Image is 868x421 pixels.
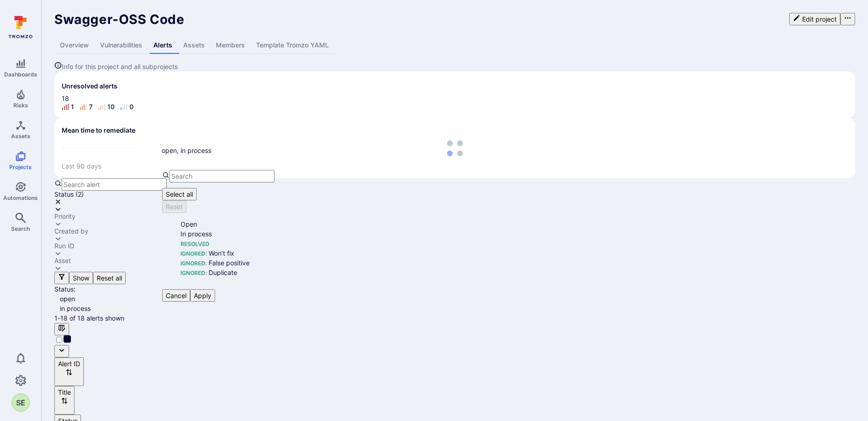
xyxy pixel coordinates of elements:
button: Expand dropdown [54,205,62,213]
button: Options menu [840,13,855,25]
div: Priority [54,213,76,220]
span: 18 [62,94,848,103]
div: Run ID [54,242,74,250]
button: Reset [162,200,186,213]
button: Asset [54,257,855,264]
a: Members [210,37,250,54]
span: Unresolved alerts [62,82,117,91]
button: Expand dropdown [54,220,62,228]
input: Search alert [62,178,167,191]
input: Search [169,170,274,182]
span: False positive [207,259,250,267]
a: Alerts [148,37,178,54]
span: Resolved [181,240,210,247]
div: autocomplete options [162,170,297,302]
button: Clear selection [54,198,62,205]
span: Dashboards [4,71,37,78]
div: open, in process [54,191,855,213]
span: Last 90 days [62,162,101,170]
button: Show [69,272,93,284]
span: Info for this project and all subprojects [62,63,178,70]
span: Swagger-OSS Code [54,12,185,27]
a: Assets [178,37,210,54]
a: Vulnerabilities [94,37,148,54]
button: Created by [54,228,855,235]
span: Risks [13,102,28,109]
button: Expand dropdown [54,235,62,242]
span: Select all rows [54,336,71,344]
span: Automations [3,194,38,201]
span: Projects [9,164,32,170]
a: Template Tromzo YAML [250,37,334,54]
a: Overview [54,37,94,54]
button: Run ID [54,242,855,250]
span: In process [181,230,212,238]
button: Apply [190,289,215,302]
div: Status [54,191,74,198]
button: Filters [54,272,69,284]
span: Assets [11,133,30,140]
button: Sort by Title [54,386,75,415]
button: Sort by Alert ID [54,357,84,386]
button: Select all [162,188,197,200]
button: Status(2) [54,191,855,198]
div: Project tabs [54,37,855,54]
div: Created by [54,228,88,235]
button: Cancel [162,289,190,302]
span: Won’t fix [207,249,234,257]
button: SE [12,393,30,412]
input: Select all rows [56,337,62,343]
span: Duplicate [207,269,237,276]
div: open, in process [162,146,211,155]
button: Manage columns [54,323,69,335]
div: ( 2 ) [54,191,855,198]
span: Ignored : [181,260,207,267]
div: 10 [107,103,115,111]
button: Expand dropdown [54,264,62,272]
span: Search [11,225,30,232]
span: Mean time to remediate [62,126,135,134]
span: Ignored : [181,250,207,257]
button: Priority [54,213,855,220]
button: Reset all [93,272,126,284]
div: Asset [54,257,71,264]
span: Open [181,220,197,228]
span: 1-18 of 18 alerts shown [54,314,124,322]
span: open [54,295,81,303]
div: Manage columns [54,323,855,335]
span: Status : [54,285,76,293]
span: in process [54,304,96,312]
div: 7 [89,103,93,111]
button: Expand dropdown [54,250,62,257]
span: Ignored : [181,269,207,276]
div: 0 [129,103,134,111]
button: Edit project [789,13,840,25]
a: Edit project [789,15,840,23]
div: 1 [71,103,74,111]
div: Sharon Emmett [12,393,30,412]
